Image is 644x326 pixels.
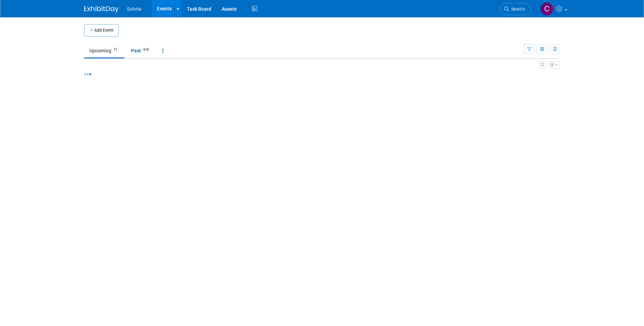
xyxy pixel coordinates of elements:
[509,7,525,12] span: Search
[112,47,119,52] span: 71
[84,73,91,75] img: loading...
[141,47,151,52] span: 618
[126,44,156,57] a: Past618
[84,24,119,37] button: Add Event
[84,6,119,13] img: ExhibitDay
[540,2,553,16] img: Cindy Miller
[500,3,531,15] a: Search
[84,44,124,57] a: Upcoming71
[127,6,141,12] span: Solvita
